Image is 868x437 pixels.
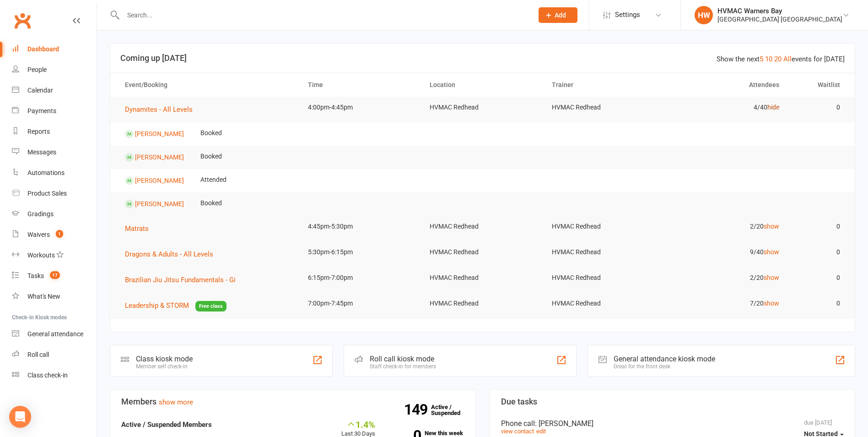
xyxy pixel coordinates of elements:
[774,55,782,63] a: 20
[135,153,184,161] a: [PERSON_NAME]
[370,363,436,370] div: Staff check-in for members
[27,87,53,94] div: Calendar
[12,324,97,344] a: General attendance kiosk mode
[27,251,55,259] div: Workouts
[12,163,97,183] a: Automations
[192,169,235,191] td: Attended
[760,55,763,63] a: 5
[421,241,543,263] td: HVMAC Redhead
[544,241,665,263] td: HVMAC Redhead
[12,344,97,365] a: Roll call
[787,241,848,263] td: 0
[404,403,431,416] strong: 149
[12,60,97,80] a: People
[12,39,97,60] a: Dashboard
[120,54,845,63] h3: Coming up [DATE]
[27,231,50,238] div: Waivers
[695,6,713,24] div: HW
[159,398,193,406] a: show more
[421,267,543,289] td: HVMAC Redhead
[27,293,60,300] div: What's New
[117,73,300,97] th: Event/Booking
[764,223,779,230] a: show
[544,73,665,97] th: Trainer
[11,9,34,32] a: Clubworx
[125,274,242,285] button: Brazilian Jiu Jitsu Fundamentals - Gi
[27,330,83,338] div: General attendance
[12,204,97,224] a: Gradings
[501,428,534,435] a: view contact
[27,66,47,73] div: People
[431,397,471,423] a: 149Active / Suspended
[120,9,527,22] input: Search...
[665,267,787,289] td: 2/20
[125,224,149,233] span: Matrats
[717,54,845,65] div: Show the next events for [DATE]
[12,183,97,204] a: Product Sales
[125,250,213,258] span: Dragons & Adults - All Levels
[764,274,779,281] a: show
[615,5,640,25] span: Settings
[27,371,68,379] div: Class check-in
[50,271,60,279] span: 17
[300,216,421,237] td: 4:45pm-5:30pm
[27,107,56,115] div: Payments
[125,276,236,284] span: Brazilian Jiu Jitsu Fundamentals - Gi
[9,406,31,428] div: Open Intercom Messenger
[27,169,65,176] div: Automations
[27,148,56,156] div: Messages
[12,121,97,142] a: Reports
[370,355,436,363] div: Roll call kiosk mode
[135,177,184,184] a: [PERSON_NAME]
[544,293,665,314] td: HVMAC Redhead
[717,15,842,23] div: [GEOGRAPHIC_DATA] [GEOGRAPHIC_DATA]
[544,216,665,237] td: HVMAC Redhead
[665,73,787,97] th: Attendees
[421,216,543,237] td: HVMAC Redhead
[125,105,193,114] span: Dynamites - All Levels
[12,286,97,307] a: What's New
[121,421,212,429] strong: Active / Suspended Members
[12,142,97,163] a: Messages
[125,104,199,115] button: Dynamites - All Levels
[787,267,848,289] td: 0
[300,73,421,97] th: Time
[135,200,184,208] a: [PERSON_NAME]
[12,245,97,266] a: Workouts
[341,419,375,429] div: 1.4%
[136,355,193,363] div: Class kiosk mode
[535,419,593,428] span: : [PERSON_NAME]
[192,122,230,144] td: Booked
[27,128,50,135] div: Reports
[12,266,97,286] a: Tasks 17
[665,241,787,263] td: 9/40
[665,216,787,237] td: 2/20
[12,101,97,121] a: Payments
[421,293,543,314] td: HVMAC Redhead
[787,73,848,97] th: Waitlist
[300,267,421,289] td: 6:15pm-7:00pm
[12,80,97,101] a: Calendar
[787,216,848,237] td: 0
[125,300,226,311] button: Leadership & STORMFree class
[300,97,421,118] td: 4:00pm-4:45pm
[614,363,715,370] div: Great for the front desk
[665,293,787,314] td: 7/20
[12,365,97,386] a: Class kiosk mode
[192,192,230,214] td: Booked
[192,146,230,167] td: Booked
[12,224,97,245] a: Waivers 1
[764,300,779,307] a: show
[300,293,421,314] td: 7:00pm-7:45pm
[27,351,49,358] div: Roll call
[614,355,715,363] div: General attendance kiosk mode
[555,11,566,19] span: Add
[501,397,844,406] h3: Due tasks
[125,223,155,234] button: Matrats
[536,428,546,435] a: edit
[764,248,779,256] a: show
[125,249,220,260] button: Dragons & Adults - All Levels
[389,430,464,436] a: 0New this week
[27,272,44,279] div: Tasks
[27,210,54,218] div: Gradings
